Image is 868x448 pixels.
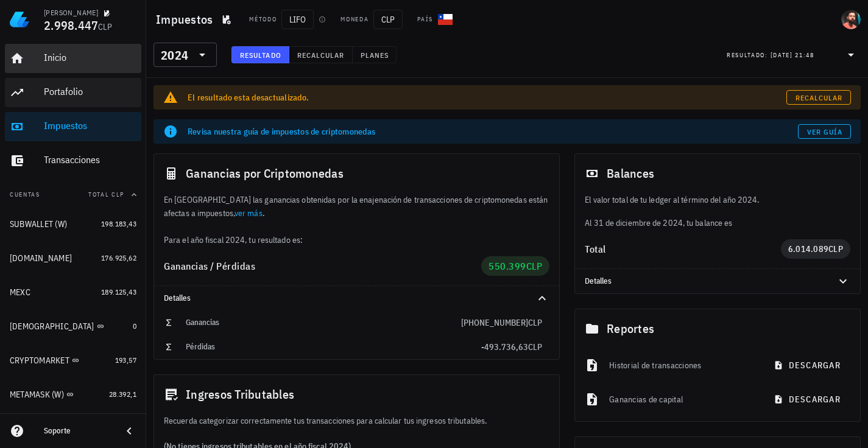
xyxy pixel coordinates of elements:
span: 28.392,1 [109,390,136,399]
div: Detalles [575,269,860,293]
div: Resultado:[DATE] 21:48 [719,43,866,66]
div: Método [249,15,277,24]
a: MEXC 189.125,43 [5,278,141,307]
span: descargar [776,394,841,405]
span: 198.183,43 [101,219,136,228]
div: Total [585,244,781,254]
div: 2024 [153,43,217,67]
button: descargar [766,354,850,376]
span: CLP [373,10,403,29]
a: Impuestos [5,112,141,141]
a: SUBWALLET (W) 198.183,43 [5,209,141,239]
div: El resultado esta desactualizado. [188,91,786,103]
div: [PERSON_NAME] [44,8,98,18]
span: 189.125,43 [101,287,136,296]
span: 193,57 [115,355,136,365]
div: Ingresos Tributables [154,375,559,414]
div: Ganancias por Criptomonedas [154,154,559,193]
span: descargar [776,360,841,371]
div: Historial de transacciones [609,352,756,379]
a: METAMASK (W) 28.392,1 [5,380,141,409]
div: Detalles [585,276,821,286]
span: CLP [828,243,843,254]
div: [DEMOGRAPHIC_DATA] [10,321,94,332]
h1: Impuestos [156,10,217,29]
span: CLP [98,21,112,32]
img: LedgiFi [10,10,29,29]
span: CLP [528,341,542,352]
a: Recalcular [786,90,851,105]
button: Resultado [231,46,289,63]
span: CLP [526,260,543,272]
div: Resultado: [727,47,771,63]
div: CL-icon [438,12,453,27]
span: Total CLP [88,191,124,198]
div: Detalles [154,286,559,310]
div: [DOMAIN_NAME] [10,253,72,264]
button: Planes [353,46,397,63]
div: Ganancias [186,318,461,327]
span: CLP [528,317,542,328]
span: Ganancias / Pérdidas [164,260,255,272]
span: 6.014.089 [788,243,828,254]
div: Portafolio [44,86,136,97]
span: [PHONE_NUMBER] [461,317,528,328]
button: Recalcular [289,46,353,63]
span: Resultado [239,51,281,60]
div: Balances [575,154,860,193]
div: Pérdidas [186,342,481,352]
span: Recalcular [297,51,345,60]
div: 2024 [161,49,188,61]
a: Portafolio [5,78,141,107]
span: 176.925,62 [101,253,136,262]
div: Inicio [44,52,136,63]
span: 2.998.447 [44,17,98,33]
button: descargar [766,388,850,410]
div: Soporte [44,426,112,436]
div: [DATE] 21:48 [771,49,814,61]
div: CRYPTOMARKET [10,355,69,366]
a: [DEMOGRAPHIC_DATA] 0 [5,312,141,341]
a: CRYPTOMARKET 193,57 [5,346,141,375]
div: País [417,15,433,24]
p: El valor total de tu ledger al término del año 2024. [585,193,850,206]
a: Ver guía [798,124,851,139]
div: Impuestos [44,120,136,131]
span: Planes [360,51,389,60]
span: LIFO [281,10,314,29]
div: Moneda [340,15,369,24]
a: Transacciones [5,146,141,175]
span: Recalcular [795,93,843,102]
div: MEXC [10,287,30,298]
a: Inicio [5,44,141,73]
div: Recuerda categorizar correctamente tus transacciones para calcular tus ingresos tributables. [154,414,559,427]
span: -493.736,63 [481,341,528,352]
button: CuentasTotal CLP [5,180,141,209]
a: [DOMAIN_NAME] 176.925,62 [5,243,141,273]
div: METAMASK (W) [10,390,64,400]
a: ver más [235,208,263,219]
div: En [GEOGRAPHIC_DATA] las ganancias obtenidas por la enajenación de transacciones de criptomonedas... [154,193,559,247]
div: SUBWALLET (W) [10,219,67,229]
div: Ganancias de capital [609,386,756,413]
span: 0 [133,321,136,331]
div: Al 31 de diciembre de 2024, tu balance es [575,193,860,229]
div: Reportes [575,309,860,348]
div: Detalles [164,293,520,303]
div: avatar [841,10,861,29]
div: Revisa nuestra guía de impuestos de criptomonedas [188,125,798,138]
span: 550.399 [489,260,526,272]
div: Transacciones [44,154,136,166]
span: Ver guía [806,127,843,136]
